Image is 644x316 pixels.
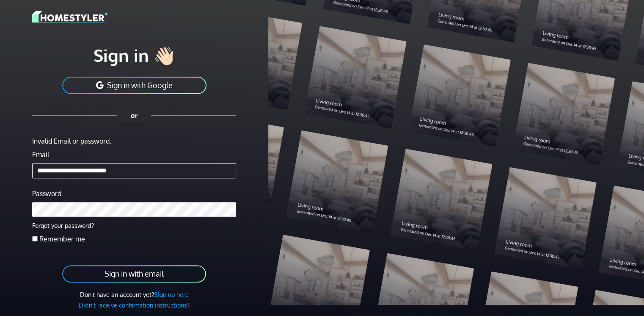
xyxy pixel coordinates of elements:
label: Remember me [39,234,85,244]
button: Sign in with email [61,264,207,283]
a: Didn't receive confirmation instructions? [79,301,190,309]
a: Forgot your password? [32,222,94,229]
div: Don't have an account yet? [32,290,236,299]
img: logo-3de290ba35641baa71223ecac5eacb59cb85b4c7fdf211dc9aaecaaee71ea2f8.svg [32,9,108,24]
label: Password [32,188,61,199]
a: Sign up here [154,291,189,298]
h1: Sign in 👋🏻 [32,44,236,66]
div: Invalid Email or password. [32,136,236,146]
button: Sign in with Google [61,76,207,95]
label: Email [32,150,49,160]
